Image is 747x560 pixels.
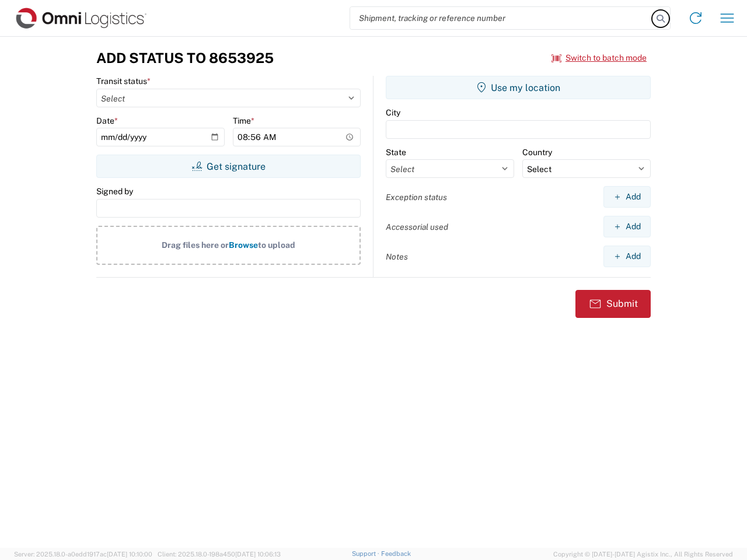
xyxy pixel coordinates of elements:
[603,246,651,267] button: Add
[386,192,447,202] label: Exception status
[14,551,152,558] span: Server: 2025.18.0-a0edd1917ac
[386,107,400,118] label: City
[96,50,274,66] h3: Add Status to 8653925
[96,155,361,178] button: Get signature
[575,290,651,318] button: Submit
[107,551,152,558] span: [DATE] 10:10:00
[381,550,411,557] a: Feedback
[522,147,552,157] label: Country
[233,116,254,126] label: Time
[386,76,651,99] button: Use my location
[553,549,733,559] span: Copyright © [DATE]-[DATE] Agistix Inc., All Rights Reserved
[96,76,151,86] label: Transit status
[603,216,651,237] button: Add
[158,551,281,558] span: Client: 2025.18.0-198a450
[386,147,406,157] label: State
[96,116,118,126] label: Date
[162,240,229,250] span: Drag files here or
[551,48,647,68] button: Switch to batch mode
[350,7,652,29] input: Shipment, tracking or reference number
[258,240,295,250] span: to upload
[352,550,381,557] a: Support
[235,551,281,558] span: [DATE] 10:06:13
[386,222,448,232] label: Accessorial used
[229,240,258,250] span: Browse
[386,251,408,262] label: Notes
[96,186,133,197] label: Signed by
[603,186,651,208] button: Add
